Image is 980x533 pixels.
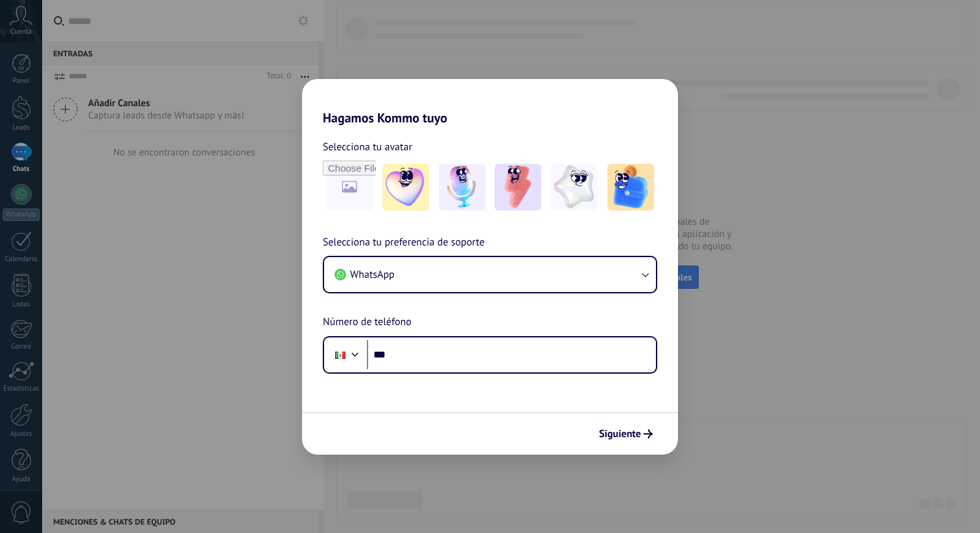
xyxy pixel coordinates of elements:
span: WhatsApp [350,268,395,281]
img: -3.jpeg [495,164,541,210]
img: -4.jpeg [551,164,598,210]
img: -5.jpeg [607,164,654,210]
img: -1.jpeg [382,164,429,210]
div: Mexico: + 52 [328,341,353,369]
button: Siguiente [593,423,659,445]
img: -2.jpeg [439,164,485,210]
span: Selecciona tu avatar [323,139,412,155]
button: WhatsApp [324,257,656,292]
span: Selecciona tu preferencia de soporte [323,234,485,251]
span: Número de teléfono [323,314,412,331]
span: Siguiente [599,429,641,438]
h2: Hagamos Kommo tuyo [302,79,678,126]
